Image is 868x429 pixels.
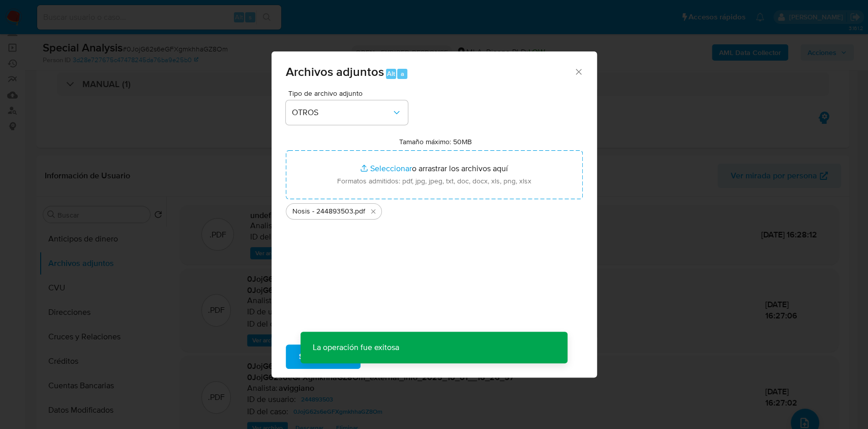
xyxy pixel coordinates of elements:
[292,206,353,217] span: Nosis - 244893503
[378,345,411,368] span: Cancelar
[353,206,365,217] span: .pdf
[286,344,361,369] button: Subir archivo
[387,69,395,78] span: Alt
[286,63,384,81] span: Archivos adjuntos
[399,137,472,146] label: Tamaño máximo: 50MB
[286,100,408,125] button: OTROS
[292,108,392,118] span: OTROS
[288,90,410,97] span: Tipo de archivo adjunto
[574,67,583,76] button: Cerrar
[286,199,583,220] ul: Archivos seleccionados
[299,345,347,368] span: Subir archivo
[401,69,404,78] span: a
[367,205,379,218] button: Eliminar Nosis - 244893503.pdf
[301,332,411,363] p: La operación fue exitosa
